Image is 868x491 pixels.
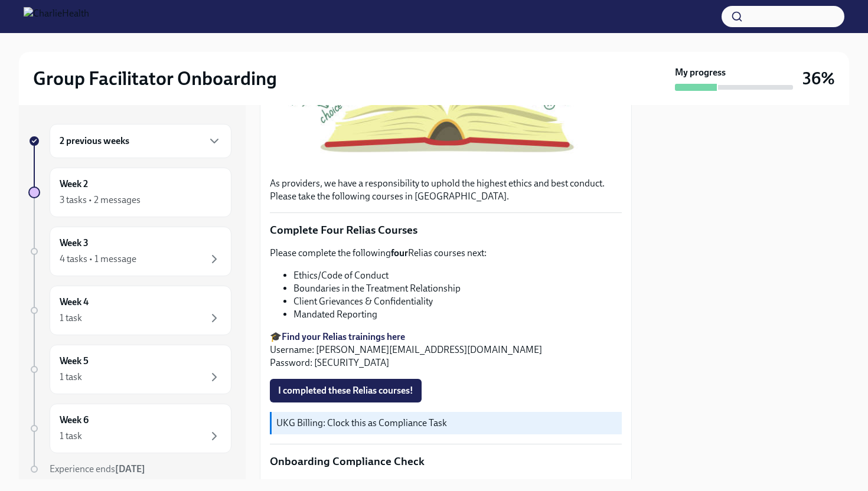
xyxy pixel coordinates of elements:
h6: Week 3 [60,237,89,250]
p: Complete Four Relias Courses [270,222,622,238]
div: 1 task [60,371,82,384]
a: Find your Relias trainings here [282,331,405,342]
h6: Week 6 [60,414,89,427]
li: Client Grievances & Confidentiality [293,295,622,308]
div: 1 task [60,430,82,443]
li: Mandated Reporting [293,308,622,321]
img: CharlieHealth [24,7,89,26]
strong: [DATE] [115,463,145,474]
h6: Week 2 [60,178,88,191]
div: 1 task [60,312,82,325]
p: 🎓 Username: [PERSON_NAME][EMAIL_ADDRESS][DOMAIN_NAME] Password: [SECURITY_DATA] [270,330,622,369]
h6: Week 5 [60,355,89,368]
p: UKG Billing: Clock this as Compliance Task [276,417,617,430]
strong: four [391,247,408,258]
p: As providers, we have a responsibility to uphold the highest ethics and best conduct. Please take... [270,177,622,203]
li: Boundaries in the Treatment Relationship [293,282,622,295]
button: I completed these Relias courses! [270,379,422,402]
h2: Group Facilitator Onboarding [33,67,277,90]
a: Week 34 tasks • 1 message [28,227,231,276]
a: Week 51 task [28,345,231,394]
div: 3 tasks • 2 messages [60,194,141,207]
a: Week 41 task [28,286,231,335]
h6: 2 previous weeks [60,135,129,148]
p: Onboarding Compliance Check [270,454,622,469]
span: Experience ends [50,463,145,474]
a: Week 61 task [28,404,231,453]
h6: Week 4 [60,296,89,309]
a: Week 23 tasks • 2 messages [28,168,231,217]
div: 4 tasks • 1 message [60,253,136,266]
li: Ethics/Code of Conduct [293,269,622,282]
strong: My progress [675,66,726,79]
h3: 36% [802,68,835,89]
div: 2 previous weeks [50,124,231,158]
span: I completed these Relias courses! [278,385,413,397]
p: Please complete the following Relias courses next: [270,247,622,260]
